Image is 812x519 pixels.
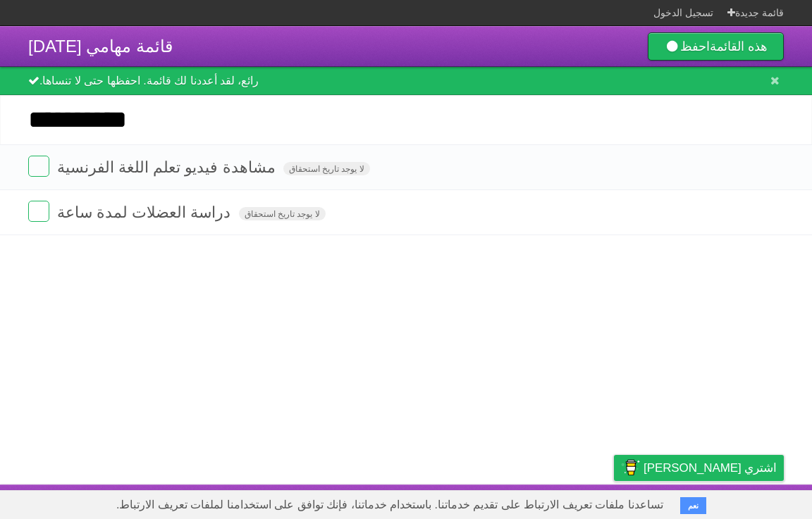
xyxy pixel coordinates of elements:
[245,209,320,219] font: لا يوجد تاريخ استحقاق
[289,164,364,174] font: لا يوجد تاريخ استحقاق
[644,461,777,475] font: اشتري [PERSON_NAME]
[648,32,784,61] a: احفظهذه القائمة
[28,37,173,56] font: قائمة مهامي [DATE]
[653,7,713,18] font: تسجيل الدخول
[735,7,784,18] font: قائمة جديدة
[621,456,640,480] img: اشتري لي قهوة
[457,488,472,515] a: عن
[603,488,646,515] a: خصوصية
[39,75,259,87] font: رائع، لقد أعددنا لك قائمة. احفظها حتى لا تنساها.
[680,497,706,514] button: نعم
[490,488,537,515] a: المطورون
[116,499,663,511] font: تساعدنا ملفات تعريف الارتباط على تقديم خدماتنا. باستخدام خدماتنا، فإنك توافق على استخدامنا لملفات...
[663,488,784,515] a: اقترح [PERSON_NAME]
[554,488,586,515] a: شروط
[688,501,699,510] font: نعم
[28,156,49,177] label: منتهي
[57,158,275,176] font: مشاهدة فيديو تعلم اللغة الفرنسية
[614,455,784,481] a: اشتري [PERSON_NAME]
[57,204,230,221] font: دراسة العضلات لمدة ساعة
[710,39,768,54] font: هذه القائمة
[680,39,710,54] font: احفظ
[28,201,49,222] label: منتهي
